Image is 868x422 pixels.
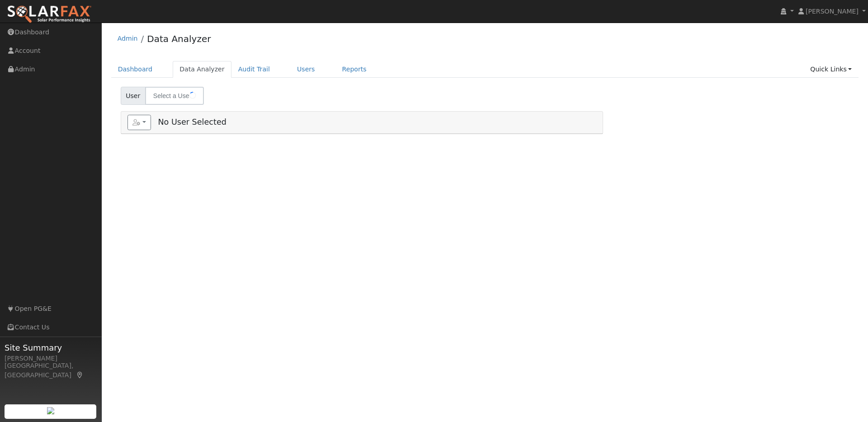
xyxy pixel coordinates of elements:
a: Admin [118,35,138,42]
a: Data Analyzer [147,33,211,44]
img: SolarFax [7,5,92,24]
a: Quick Links [803,61,859,78]
a: Data Analyzer [173,61,231,78]
span: Site Summary [5,342,97,354]
input: Select a User [145,87,204,105]
div: [GEOGRAPHIC_DATA], [GEOGRAPHIC_DATA] [5,361,97,380]
h5: No User Selected [127,115,596,130]
a: Reports [335,61,373,78]
a: Users [290,61,322,78]
span: [PERSON_NAME] [806,8,859,15]
span: User [121,87,146,105]
a: Map [76,371,84,379]
img: retrieve [47,407,54,414]
a: Dashboard [111,61,160,78]
div: [PERSON_NAME] [5,354,97,363]
a: Audit Trail [231,61,277,78]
